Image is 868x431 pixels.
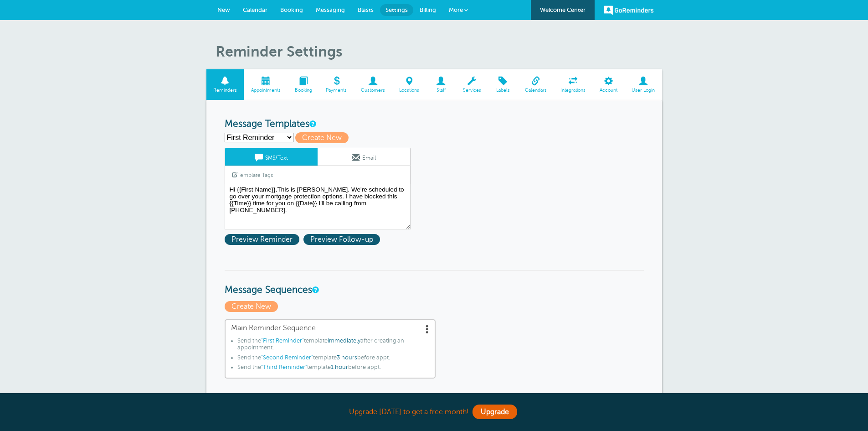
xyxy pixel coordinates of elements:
[385,6,408,13] span: Settings
[295,134,353,142] a: Create New
[206,402,662,422] div: Upgrade [DATE] to get a free month!
[225,235,303,244] a: Preview Reminder
[460,88,483,93] span: Services
[488,69,518,100] a: Labels
[449,6,463,13] span: More
[211,88,240,93] span: Reminders
[456,69,488,100] a: Services
[303,235,382,244] a: Preview Follow-up
[309,121,315,127] a: This is the wording for your reminder and follow-up messages. You can create multiple templates i...
[328,338,360,344] span: immediately
[237,364,429,374] li: Send the template before appt.
[832,395,859,422] iframe: Resource center
[354,69,392,100] a: Customers
[225,166,280,184] a: Template Tags
[397,88,422,93] span: Locations
[473,405,517,419] a: Upgrade
[225,270,644,296] h3: Message Sequences
[217,6,230,13] span: New
[225,301,278,312] span: Create New
[426,69,456,100] a: Staff
[243,6,267,13] span: Calendar
[629,88,657,93] span: User Login
[331,364,348,370] span: 1 hour
[593,69,625,100] a: Account
[225,184,411,229] textarea: Hi {{First Name}}.This is [PERSON_NAME]. We're scheduled to go over your mortgage protection opti...
[324,88,349,93] span: Payments
[261,338,304,344] span: "First Reminder"
[295,132,349,143] span: Create New
[280,6,303,13] span: Booking
[597,88,620,93] span: Account
[518,69,554,100] a: Calendars
[358,6,374,13] span: Blasts
[625,69,662,100] a: User Login
[318,148,410,166] a: Email
[319,69,354,100] a: Payments
[493,88,513,93] span: Labels
[216,43,662,60] h1: Reminder Settings
[392,69,426,100] a: Locations
[337,354,357,361] span: 3 hours
[261,364,307,370] span: "Third Reminder"
[303,234,380,245] span: Preview Follow-up
[237,338,429,354] li: Send the template after creating an appointment.
[312,287,318,293] a: Message Sequences allow you to setup multiple reminder schedules that can use different Message T...
[237,354,429,364] li: Send the template before appt.
[244,69,288,100] a: Appointments
[225,302,280,311] a: Create New
[231,324,429,332] span: Main Reminder Sequence
[554,69,593,100] a: Integrations
[225,119,644,130] h3: Message Templates
[359,88,388,93] span: Customers
[558,88,588,93] span: Integrations
[380,4,413,16] a: Settings
[431,88,451,93] span: Staff
[288,69,319,100] a: Booking
[316,6,345,13] span: Messaging
[292,88,314,93] span: Booking
[248,88,283,93] span: Appointments
[261,354,313,361] span: "Second Reminder"
[420,6,436,13] span: Billing
[225,148,318,166] a: SMS/Text
[225,319,436,379] a: Main Reminder Sequence Send the"First Reminder"templateimmediatelyafter creating an appointment.S...
[522,88,549,93] span: Calendars
[225,234,299,245] span: Preview Reminder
